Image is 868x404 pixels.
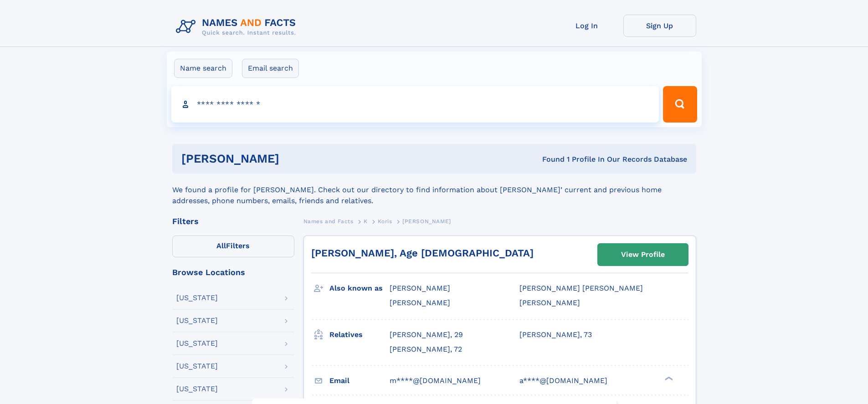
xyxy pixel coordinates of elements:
span: [PERSON_NAME] [402,218,451,225]
span: [PERSON_NAME] [519,298,580,307]
span: All [216,241,226,250]
span: [PERSON_NAME] [PERSON_NAME] [519,284,643,292]
a: View Profile [598,244,688,266]
input: search input [171,86,659,123]
div: [US_STATE] [176,385,218,393]
div: [US_STATE] [176,340,218,347]
div: Filters [172,217,294,225]
div: [US_STATE] [176,317,218,324]
h1: [PERSON_NAME] [181,153,411,164]
label: Email search [242,59,299,78]
a: Sign Up [623,15,696,37]
span: [PERSON_NAME] [390,284,450,292]
div: Browse Locations [172,268,294,276]
div: We found a profile for [PERSON_NAME]. Check out our directory to find information about [PERSON_N... [172,174,696,206]
label: Filters [172,235,294,257]
a: K [364,215,368,227]
a: Names and Facts [303,215,354,227]
h3: Relatives [329,327,390,343]
div: Found 1 Profile In Our Records Database [411,154,687,164]
a: [PERSON_NAME], Age [DEMOGRAPHIC_DATA] [311,247,534,259]
div: [US_STATE] [176,363,218,370]
label: Name search [174,59,232,78]
a: [PERSON_NAME], 73 [519,330,592,340]
span: K [364,218,368,225]
a: Koris [378,215,392,227]
span: Koris [378,218,392,225]
a: [PERSON_NAME], 72 [390,344,462,354]
a: [PERSON_NAME], 29 [390,330,463,340]
div: View Profile [621,244,665,265]
button: Search Button [663,86,697,123]
img: Logo Names and Facts [172,15,303,39]
div: ❯ [663,375,673,381]
h3: Email [329,373,390,389]
a: Log In [550,15,623,37]
div: [US_STATE] [176,294,218,302]
h3: Also known as [329,281,390,296]
span: [PERSON_NAME] [390,298,450,307]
